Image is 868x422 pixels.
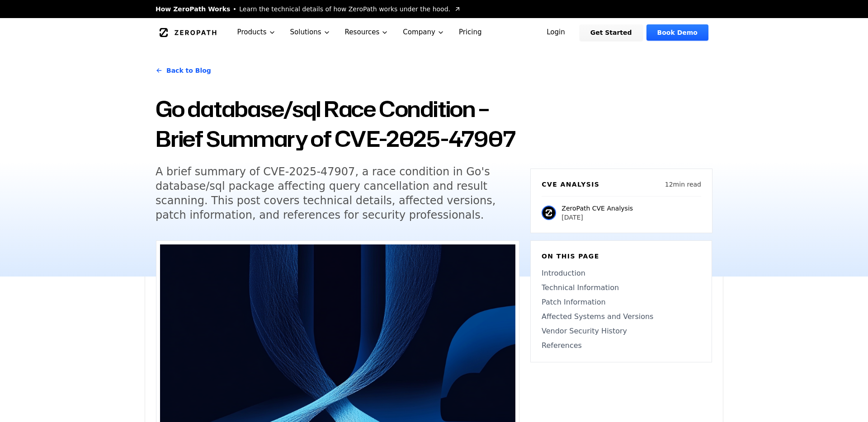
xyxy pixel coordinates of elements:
[561,204,633,213] p: ZeroPath CVE Analysis
[542,206,556,220] img: ZeroPath CVE Analysis
[230,18,283,47] button: Products
[338,18,396,47] button: Resources
[542,311,701,322] a: Affected Systems and Versions
[646,24,708,41] a: Book Demo
[156,5,230,14] span: How ZeroPath Works
[145,18,723,47] nav: Global
[665,180,701,189] p: 12 min read
[542,326,701,337] a: Vendor Security History
[239,5,450,14] span: Learn the technical details of how ZeroPath works under the hood.
[561,213,633,222] p: [DATE]
[542,268,701,279] a: Introduction
[542,297,701,308] a: Patch Information
[156,164,503,222] h5: A brief summary of CVE-2025-47907, a race condition in Go's database/sql package affecting query ...
[542,252,701,261] h6: On this page
[580,24,643,41] a: Get Started
[396,18,452,47] button: Company
[156,58,211,83] a: Back to Blog
[156,94,519,154] h1: Go database/sql Race Condition – Brief Summary of CVE-2025-47907
[283,18,338,47] button: Solutions
[536,24,576,41] a: Login
[542,282,701,293] a: Technical Information
[156,5,461,14] a: How ZeroPath WorksLearn the technical details of how ZeroPath works under the hood.
[542,180,599,189] h6: CVE Analysis
[452,18,489,47] a: Pricing
[542,340,701,351] a: References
